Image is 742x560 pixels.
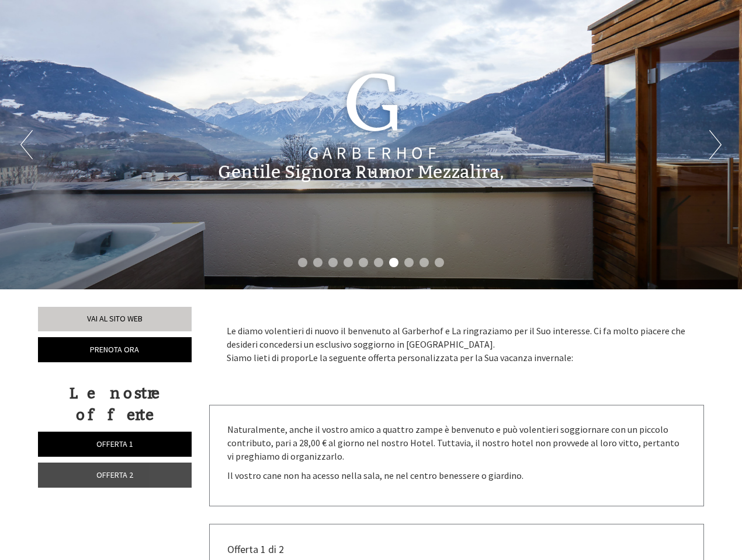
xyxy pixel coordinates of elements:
[227,423,686,463] p: Naturalmente, anche il vostro amico a quattro zampe è benvenuto e può volentieri soggiornare con ...
[38,307,192,331] a: Vai al sito web
[227,542,284,556] span: Offerta 1 di 2
[96,470,133,480] span: Offerta 2
[96,439,133,449] span: Offerta 1
[218,163,504,182] h1: Gentile Signora Rumor Mezzalira,
[709,130,722,159] button: Next
[20,130,33,159] button: Previous
[227,324,687,365] p: Le diamo volentieri di nuovo il benvenuto al Garberhof e La ringraziamo per il Suo interesse. Ci ...
[38,337,192,362] a: Prenota ora
[227,469,686,482] p: Il vostro cane non ha acesso nella sala, ne nel centro benessere o giardino.
[38,383,192,426] div: Le nostre offerte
